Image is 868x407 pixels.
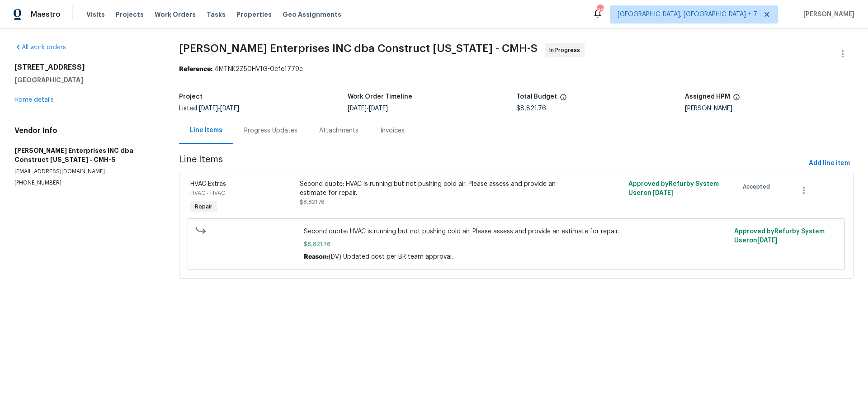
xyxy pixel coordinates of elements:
span: Add line item [809,158,850,169]
span: In Progress [549,46,584,55]
h2: [STREET_ADDRESS] [14,63,157,72]
div: Attachments [319,126,359,135]
p: [PHONE_NUMBER] [14,179,157,187]
span: Line Items [179,155,805,172]
span: Reason: [304,254,329,260]
h5: Project [179,94,203,100]
span: [PERSON_NAME] [800,10,854,19]
span: Maestro [31,10,61,19]
span: [DATE] [369,105,388,112]
span: Visits [86,10,105,19]
button: Add line item [805,155,854,172]
span: Accepted [743,182,774,191]
span: Listed [179,105,239,112]
span: - [199,105,239,112]
span: Work Orders [155,10,196,19]
span: Projects [116,10,144,19]
div: Progress Updates [244,126,297,135]
span: [DATE] [653,190,673,196]
div: 4MTNK2Z50HV1G-0cfe1779e [179,65,854,74]
span: $8,821.76 [516,105,546,112]
span: $8,821.76 [304,240,729,249]
a: All work orders [14,44,66,51]
h5: Total Budget [516,94,557,100]
h5: Assigned HPM [685,94,730,100]
span: [GEOGRAPHIC_DATA], [GEOGRAPHIC_DATA] + 7 [618,10,757,19]
div: Invoices [380,126,405,135]
h5: Work Order Timeline [348,94,412,100]
span: - [348,105,388,112]
span: Properties [236,10,272,19]
span: $8,821.76 [300,199,325,205]
span: Second quote: HVAC is running but not pushing cold air. Please assess and provide an estimate for... [304,227,729,236]
b: Reference: [179,66,212,72]
span: Geo Assignments [283,10,341,19]
h5: [PERSON_NAME] Enterprises INC dba Construct [US_STATE] - CMH-S [14,146,157,164]
span: Approved by Refurby System User on [628,181,719,196]
span: [DATE] [220,105,239,112]
div: 48 [597,5,603,14]
span: [DATE] [199,105,218,112]
a: Home details [14,97,54,103]
span: HVAC - HVAC [190,190,225,196]
span: (DV) Updated cost per BR team approval. [329,254,453,260]
span: [PERSON_NAME] Enterprises INC dba Construct [US_STATE] - CMH-S [179,43,538,54]
h5: [GEOGRAPHIC_DATA] [14,76,157,85]
span: The hpm assigned to this work order. [733,94,740,105]
span: HVAC Extras [190,181,226,187]
span: Approved by Refurby System User on [734,228,825,244]
span: [DATE] [757,237,778,244]
div: [PERSON_NAME] [685,105,854,112]
p: [EMAIL_ADDRESS][DOMAIN_NAME] [14,168,157,175]
h4: Vendor Info [14,126,157,135]
div: Second quote: HVAC is running but not pushing cold air. Please assess and provide an estimate for... [300,180,568,198]
span: Repair [191,202,216,211]
span: The total cost of line items that have been proposed by Opendoor. This sum includes line items th... [560,94,567,105]
span: [DATE] [348,105,367,112]
div: Line Items [190,126,222,135]
span: Tasks [207,11,226,18]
